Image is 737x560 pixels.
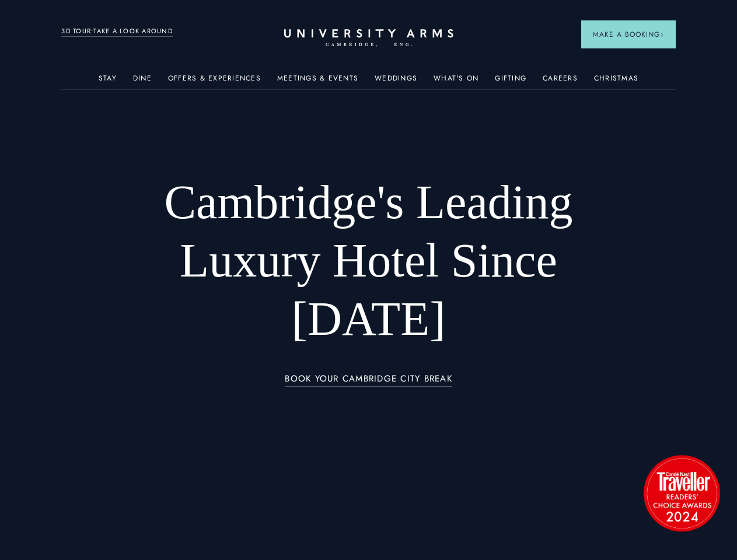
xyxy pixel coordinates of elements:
a: Offers & Experiences [168,74,261,89]
img: image-2524eff8f0c5d55edbf694693304c4387916dea5-1501x1501-png [638,449,725,537]
img: Arrow icon [660,33,664,37]
a: Meetings & Events [277,74,358,89]
h1: Cambridge's Leading Luxury Hotel Since [DATE] [123,173,614,348]
a: Careers [543,74,578,89]
a: BOOK YOUR CAMBRIDGE CITY BREAK [285,374,452,387]
a: Home [284,29,453,47]
a: Weddings [375,74,417,89]
span: Make a Booking [593,29,664,40]
a: Christmas [594,74,638,89]
a: 3D TOUR:TAKE A LOOK AROUND [61,26,173,37]
a: Stay [99,74,117,89]
a: What's On [434,74,478,89]
a: Dine [133,74,152,89]
a: Gifting [495,74,526,89]
button: Make a BookingArrow icon [581,20,676,48]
